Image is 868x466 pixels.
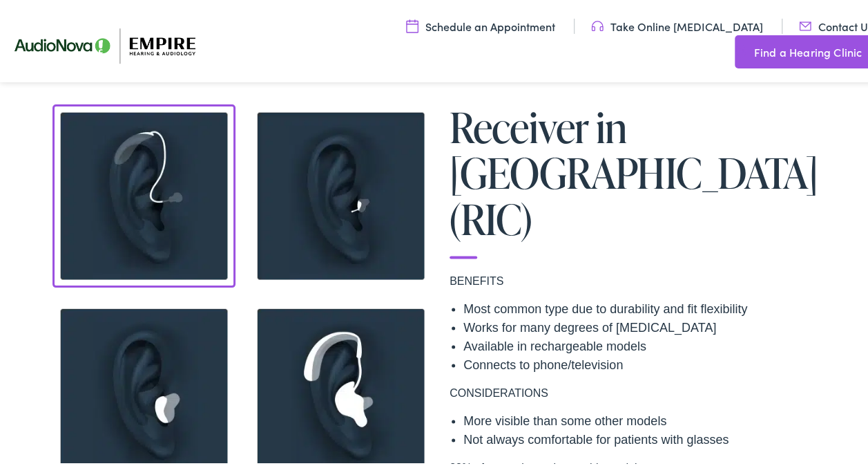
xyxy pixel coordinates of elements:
[591,16,763,31] a: Take Online [MEDICAL_DATA]
[450,382,822,398] p: CONSIDERATIONS
[463,353,822,371] li: Connects to phone/television
[463,427,822,446] li: Not always comfortable for patients with glasses
[450,270,822,286] p: BENEFITS
[406,16,555,31] a: Schedule an Appointment
[463,297,822,315] li: Most common type due to durability and fit flexibility
[463,315,822,334] li: Works for many degrees of [MEDICAL_DATA]
[463,409,822,427] li: More visible than some other models
[463,334,822,353] li: Available in rechargeable models
[406,16,418,31] img: utility icon
[799,16,811,31] img: utility icon
[735,41,747,57] img: utility icon
[450,102,822,256] h1: Receiver in [GEOGRAPHIC_DATA] (RIC)
[591,16,604,31] img: utility icon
